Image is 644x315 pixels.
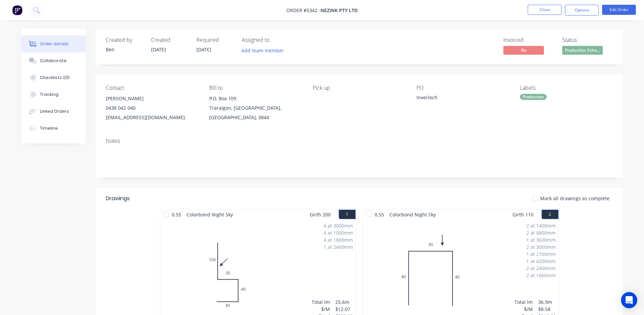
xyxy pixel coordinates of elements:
[209,85,302,91] div: Bill to
[387,210,438,219] span: Colorbond Night Sky
[526,272,556,279] div: 2 at 1600mm
[565,5,599,16] button: Options
[169,210,184,219] span: 0.55
[520,94,547,100] div: Production
[602,5,636,15] button: Edit Order
[320,7,358,14] span: NEZINK PTY LTD
[106,138,613,144] div: Notes
[242,46,288,55] button: Add team member
[312,306,330,313] div: $/M
[106,46,143,53] div: Ben
[526,243,556,251] div: 2 at 3000mm
[540,195,610,202] span: Mark all drawings as complete
[21,120,86,137] button: Timeline
[21,103,86,120] button: Linked Orders
[538,306,556,313] div: $8.58
[526,222,556,229] div: 2 at 1400mm
[512,210,533,219] span: Girth 110
[542,210,558,219] button: 2
[526,258,556,265] div: 1 at 4200mm
[416,94,501,103] div: Inverloch
[106,37,143,43] div: Created by
[106,113,198,122] div: [EMAIL_ADDRESS][DOMAIN_NAME]
[151,37,188,43] div: Created
[106,194,130,203] div: Drawings
[503,37,554,43] div: Invoiced
[310,210,331,219] span: Girth 200
[21,69,86,86] button: Checklists 0/0
[312,298,330,306] div: Total lm
[21,35,86,52] button: Order details
[526,265,556,272] div: 2 at 2400mm
[324,243,353,251] div: 1 at 2400mm
[40,125,58,131] div: Timeline
[286,7,320,14] span: Order #5342 -
[209,94,302,122] div: P.O. Box 109Traralgon, [GEOGRAPHIC_DATA], [GEOGRAPHIC_DATA], 3844
[526,229,556,236] div: 2 at 4800mm
[562,46,603,54] span: Production Sche...
[40,58,67,64] div: Collaborate
[12,5,22,15] img: Factory
[324,222,353,229] div: 4 at 3000mm
[313,85,405,91] div: Pick up
[184,210,236,219] span: Colorbond Night Sky
[242,37,309,43] div: Assigned to
[335,298,353,306] div: 25.6m
[238,46,287,55] button: Add team member
[621,292,637,308] div: Open Intercom Messenger
[106,94,198,103] div: [PERSON_NAME]
[324,229,353,236] div: 4 at 1000mm
[151,46,166,53] span: [DATE]
[106,103,198,113] div: 0438 042 040
[528,5,562,15] button: Close
[526,236,556,243] div: 1 at 3600mm
[515,306,533,313] div: $/M
[21,52,86,69] button: Collaborate
[562,46,603,56] button: Production Sche...
[416,85,509,91] div: PO
[209,103,302,122] div: Traralgon, [GEOGRAPHIC_DATA], [GEOGRAPHIC_DATA], 3844
[538,298,556,306] div: 36.9m
[196,37,234,43] div: Required
[324,236,353,243] div: 4 at 1800mm
[40,41,69,47] div: Order details
[562,37,613,43] div: Status
[503,46,544,54] span: No
[335,306,353,313] div: $12.07
[196,46,211,53] span: [DATE]
[209,94,302,103] div: P.O. Box 109
[339,210,356,219] button: 1
[106,94,198,122] div: [PERSON_NAME]0438 042 040[EMAIL_ADDRESS][DOMAIN_NAME]
[520,85,613,91] div: Labels
[40,91,58,98] div: Tracking
[40,108,69,114] div: Linked Orders
[372,210,387,219] span: 0.55
[21,86,86,103] button: Tracking
[40,75,70,81] div: Checklists 0/0
[526,251,556,258] div: 1 at 2700mm
[106,85,198,91] div: Contact
[515,298,533,306] div: Total lm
